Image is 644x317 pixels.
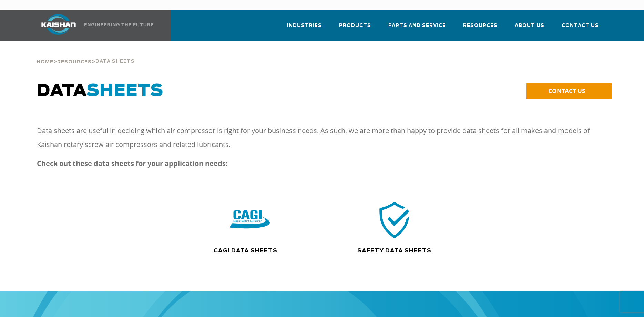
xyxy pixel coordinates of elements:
[463,22,498,30] span: Resources
[515,17,544,40] a: About Us
[515,22,544,30] span: About Us
[287,17,322,40] a: Industries
[37,41,135,68] div: > >
[230,200,270,240] img: CAGI
[357,248,431,254] a: Safety Data Sheets
[37,124,595,151] p: Data sheets are useful in deciding which air compressor is right for your business needs. As such...
[95,59,135,64] span: Data Sheets
[33,14,84,35] img: kaishan logo
[177,200,322,240] div: CAGI
[562,17,599,40] a: Contact Us
[214,248,277,254] a: CAGI Data Sheets
[37,159,228,168] strong: Check out these data sheets for your application needs:
[339,17,371,40] a: Products
[37,83,163,99] span: DATA
[287,22,322,30] span: Industries
[526,83,612,99] a: CONTACT US
[388,17,446,40] a: Parts and Service
[562,22,599,30] span: Contact Us
[339,22,371,30] span: Products
[375,200,415,240] img: safety icon
[463,17,498,40] a: Resources
[33,10,155,41] a: Kaishan USA
[37,60,53,65] span: Home
[388,22,446,30] span: Parts and Service
[86,83,163,99] span: SHEETS
[84,23,153,26] img: Engineering the future
[57,59,92,65] a: Resources
[328,200,461,240] div: safety icon
[37,59,53,65] a: Home
[57,60,92,65] span: Resources
[548,87,585,95] span: CONTACT US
